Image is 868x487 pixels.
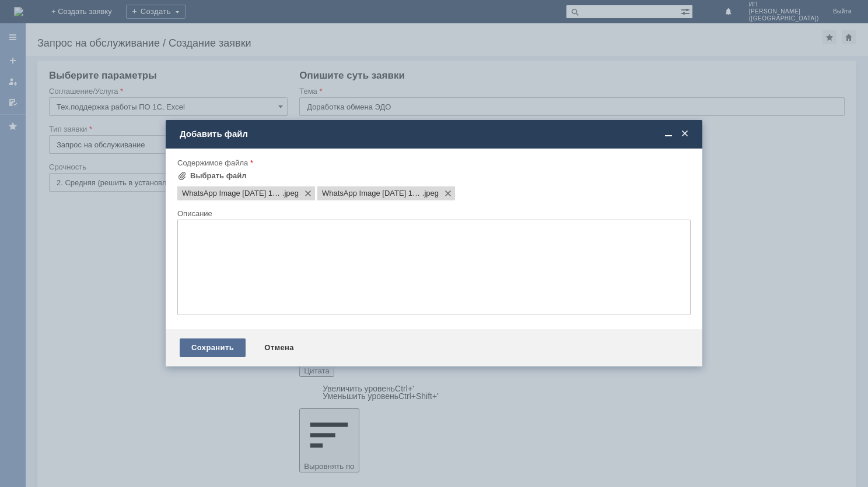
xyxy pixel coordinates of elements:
span: WhatsApp Image 2025-10-03 at 11.47.15.jpeg [422,189,439,198]
div: Описание [177,210,688,217]
span: WhatsApp Image 2025-10-03 at 11.47.15 (1).jpeg [182,189,282,198]
span: Закрыть [679,129,691,139]
div: Добрый день! В Меркурии не может [5,5,170,33]
span: WhatsApp Image 2025-10-03 at 11.47.15 (1).jpeg [282,189,299,198]
div: Выбрать файл [190,171,247,181]
div: Содержимое файла [177,159,688,167]
span: WhatsApp Image 2025-10-03 at 11.47.15.jpeg [322,189,422,198]
div: Добавить файл [180,129,691,139]
span: Свернуть (Ctrl + M) [663,129,674,139]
